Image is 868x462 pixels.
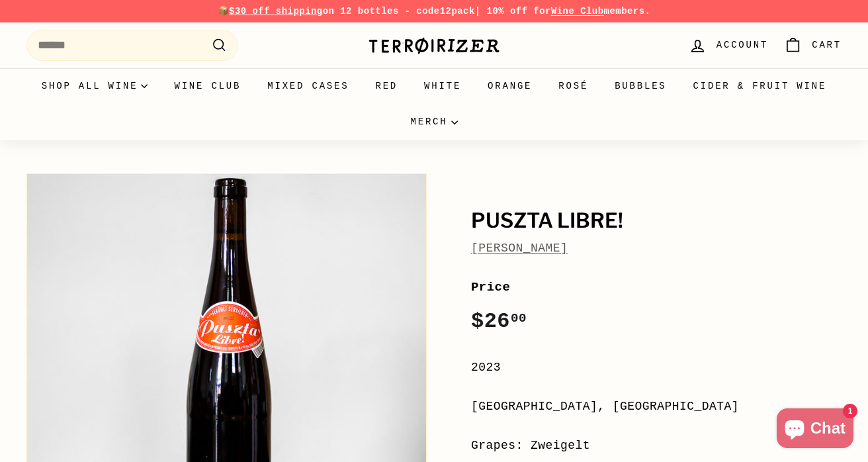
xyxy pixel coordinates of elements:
h1: Puszta Libre! [471,210,842,232]
a: Account [681,26,776,65]
span: Cart [812,38,842,52]
a: [PERSON_NAME] [471,242,568,255]
div: Grapes: Zweigelt [471,436,842,455]
a: Wine Club [551,6,604,17]
summary: Shop all wine [28,68,161,104]
span: $26 [471,309,527,334]
sup: 00 [511,311,527,326]
a: Bubbles [601,68,679,104]
div: 2023 [471,358,842,377]
a: Red [362,68,411,104]
label: Price [471,277,842,297]
p: 📦 on 12 bottles - code | 10% off for members. [26,4,842,19]
a: Cart [776,26,849,65]
a: Orange [474,68,545,104]
span: $30 off shipping [229,6,323,17]
a: Wine Club [161,68,254,104]
a: White [411,68,474,104]
a: Mixed Cases [254,68,362,104]
div: [GEOGRAPHIC_DATA], [GEOGRAPHIC_DATA] [471,397,842,416]
summary: Merch [397,104,470,140]
inbox-online-store-chat: Shopify online store chat [773,408,857,451]
a: Rosé [545,68,601,104]
a: Cider & Fruit Wine [680,68,840,104]
span: Account [716,38,768,52]
strong: 12pack [440,6,475,17]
